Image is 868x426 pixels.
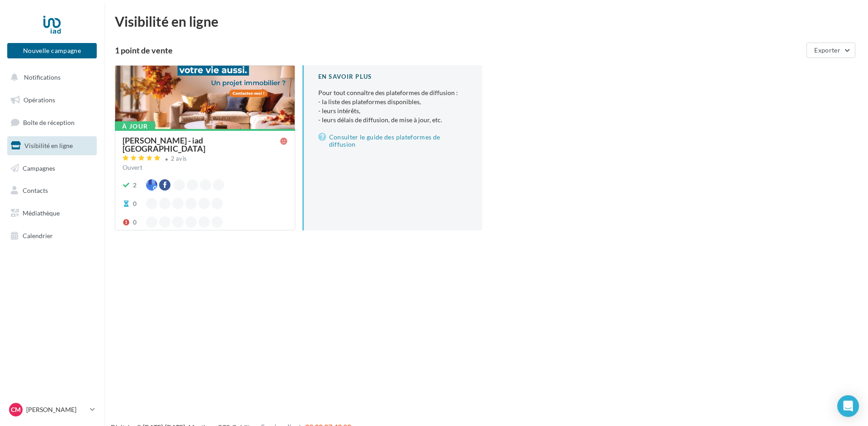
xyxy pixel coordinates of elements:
div: 0 [133,218,137,227]
a: Médiathèque [5,204,99,223]
span: Notifications [24,73,61,81]
a: Boîte de réception [5,113,99,132]
div: Open Intercom Messenger [837,395,859,417]
a: Campagnes [5,159,99,178]
span: Visibilité en ligne [24,142,73,149]
li: - leurs délais de diffusion, de mise à jour, etc. [318,115,468,124]
span: Opérations [24,96,55,104]
button: Notifications [5,68,95,87]
p: Pour tout connaître des plateformes de diffusion : [318,88,468,124]
a: Consulter le guide des plateformes de diffusion [318,132,468,150]
li: - la liste des plateformes disponibles, [318,97,468,106]
span: Campagnes [23,164,55,172]
a: Calendrier [5,226,99,245]
span: Calendrier [23,232,53,239]
div: Visibilité en ligne [115,14,857,28]
a: Contacts [5,181,99,200]
span: Exporter [814,46,840,54]
button: Exporter [807,43,855,58]
a: Opérations [5,91,99,110]
span: Ouvert [123,163,142,171]
a: 2 avis [123,154,288,165]
span: Médiathèque [23,209,60,217]
span: Contacts [23,187,48,194]
div: [PERSON_NAME] - iad [GEOGRAPHIC_DATA] [123,136,280,153]
div: En savoir plus [318,72,468,81]
li: - leurs intérêts, [318,106,468,115]
div: 2 [133,181,137,190]
span: CM [11,405,21,414]
span: Boîte de réception [23,119,75,126]
div: 0 [133,199,137,208]
a: CM [PERSON_NAME] [7,401,97,418]
div: 1 point de vente [115,46,803,54]
p: [PERSON_NAME] [26,405,86,414]
button: Nouvelle campagne [7,43,97,58]
a: Visibilité en ligne [5,136,99,155]
div: À jour [115,121,155,131]
div: 2 avis [171,156,187,162]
